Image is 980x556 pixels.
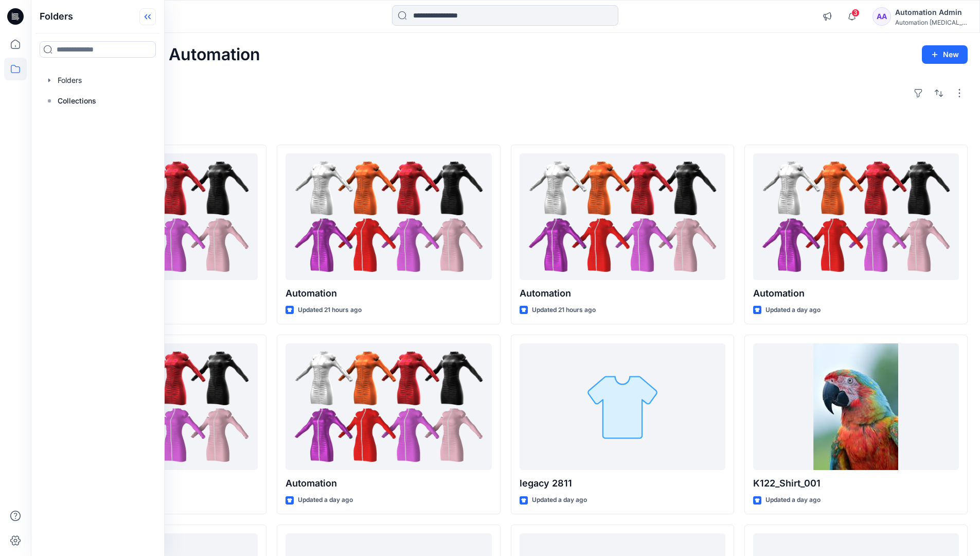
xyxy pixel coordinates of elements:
[520,286,725,301] p: Automation
[765,495,821,506] p: Updated a day ago
[286,286,491,301] p: Automation
[753,286,959,301] p: Automation
[922,45,968,64] button: New
[895,19,967,26] div: Automation [MEDICAL_DATA]...
[43,122,968,134] h4: Styles
[872,7,891,26] div: AA
[851,9,860,17] span: 3
[286,343,491,471] a: Automation
[520,343,725,471] a: legacy 2811
[286,153,491,281] a: Automation
[520,476,725,491] p: legacy 2811
[765,305,821,316] p: Updated a day ago
[532,495,587,506] p: Updated a day ago
[298,495,353,506] p: Updated a day ago
[298,305,362,316] p: Updated 21 hours ago
[520,153,725,281] a: Automation
[753,153,959,281] a: Automation
[532,305,596,316] p: Updated 21 hours ago
[753,343,959,471] a: K122_Shirt_001
[286,476,491,491] p: Automation
[753,476,959,491] p: K122_Shirt_001
[895,6,967,19] div: Automation Admin
[58,95,96,107] p: Collections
